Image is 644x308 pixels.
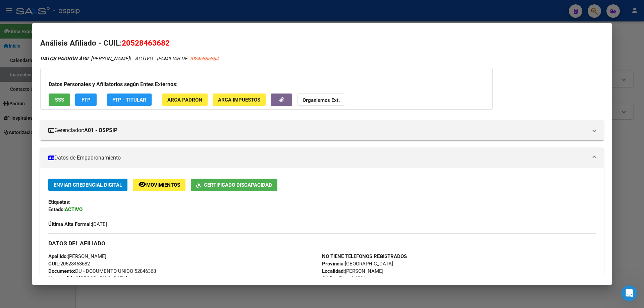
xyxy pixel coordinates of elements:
strong: DATOS PADRÓN ÁGIL: [40,56,91,62]
strong: ACTIVO [65,206,83,212]
span: 20528463682 [48,261,90,267]
button: FTP [75,94,97,106]
mat-panel-title: Datos de Empadronamiento [48,154,588,162]
iframe: Intercom live chat [621,285,637,301]
strong: Provincia: [322,261,345,267]
span: 20528463682 [122,39,170,47]
strong: Documento: [48,268,75,274]
span: ARCA Padrón [167,97,202,103]
h2: Análisis Afiliado - CUIL: [40,38,604,49]
strong: Organismos Ext. [303,97,340,103]
span: [GEOGRAPHIC_DATA] [322,261,393,267]
span: Enviar Credencial Digital [54,182,122,188]
strong: Nacionalidad: [48,275,79,282]
mat-expansion-panel-header: Gerenciador:A01 - OSPSIP [40,120,604,140]
strong: Apellido: [48,253,68,259]
span: 1884 [322,275,366,282]
span: FAMILIAR DE: [158,56,218,62]
strong: Estado: [48,206,65,212]
strong: Localidad: [322,268,345,274]
strong: Última Alta Formal: [48,221,92,227]
button: ARCA Impuestos [213,94,266,106]
span: Movimientos [146,182,180,188]
button: ARCA Padrón [162,94,208,106]
span: [DATE] [48,221,107,227]
h3: DATOS DEL AFILIADO [48,240,596,247]
button: Certificado Discapacidad [191,179,277,191]
span: 20245835834 [189,56,218,62]
button: Organismos Ext. [297,94,345,106]
span: [PERSON_NAME] [322,268,383,274]
strong: NO TIENE TELEFONOS REGISTRADOS [322,253,407,259]
mat-panel-title: Gerenciador: [48,126,588,134]
button: FTP - Titular [107,94,152,106]
span: [PERSON_NAME] [48,253,106,259]
span: FTP [82,97,91,103]
mat-icon: remove_red_eye [138,180,146,188]
h3: Datos Personales y Afiliatorios según Entes Externos: [49,80,484,88]
span: DU - DOCUMENTO UNICO 52846368 [48,268,156,274]
span: Certificado Discapacidad [204,182,272,188]
span: FTP - Titular [112,97,146,103]
span: [GEOGRAPHIC_DATA] [48,275,127,282]
span: SSS [55,97,64,103]
strong: Etiquetas: [48,199,70,205]
span: ARCA Impuestos [218,97,260,103]
strong: CUIL: [48,261,60,267]
button: SSS [49,94,70,106]
mat-expansion-panel-header: Datos de Empadronamiento [40,148,604,168]
i: | ACTIVO | [40,56,218,62]
button: Movimientos [133,179,185,191]
span: [PERSON_NAME] [40,56,129,62]
button: Enviar Credencial Digital [48,179,127,191]
strong: Código Postal: [322,275,355,282]
strong: A01 - OSPSIP [84,126,117,134]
